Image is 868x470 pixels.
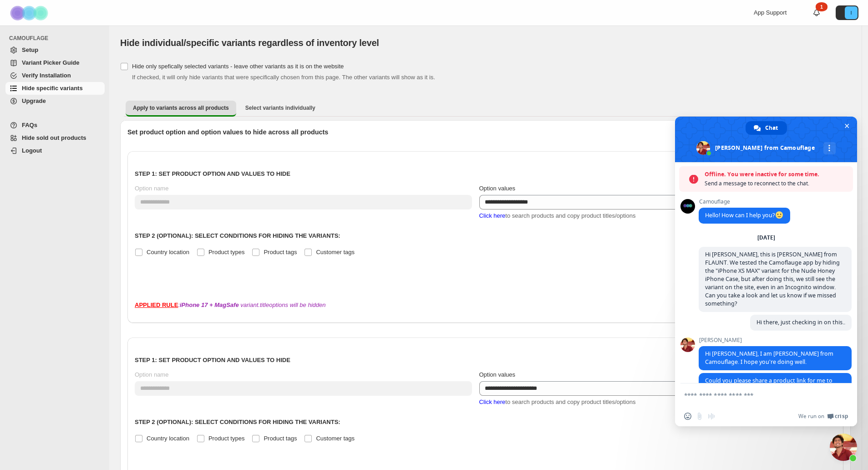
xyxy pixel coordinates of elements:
p: Step 2 (Optional): Select conditions for hiding the variants: [135,418,836,427]
p: Step 1: Set product option and values to hide [135,169,836,179]
text: I [850,10,852,15]
span: Product tags [264,249,297,255]
textarea: Compose your message... [684,383,830,406]
span: Hide only spefically selected variants - leave other variants as it is on the website [132,63,344,70]
span: Option name [135,371,168,378]
span: Apply to variants across all products [133,104,229,112]
span: We run on [798,413,824,420]
img: Camouflage [7,0,53,26]
div: 1 [816,2,827,11]
a: Setup [5,44,105,56]
span: Select variants individually [245,104,315,112]
span: Offline. You were inactive for some time. [705,170,848,179]
span: Option values [479,185,516,192]
span: Product types [208,249,245,255]
button: Avatar with initials I [836,5,858,20]
span: FAQs [22,122,37,128]
span: Hi there, just checking in on this.. [756,318,845,326]
span: Country location [147,435,189,442]
span: Hi [PERSON_NAME], this is [PERSON_NAME] from FLAUNT. We tested the Camoflauge app by hiding the "... [705,250,840,307]
a: Hide specific variants [5,82,105,95]
span: to search products and copy product titles/options [479,398,636,405]
span: If checked, it will only hide variants that were specifically chosen from this page. The other va... [132,74,435,81]
button: Select variants individually [238,101,323,115]
span: Setup [22,46,38,53]
span: Send a message to reconnect to the chat. [705,179,848,188]
span: Customer tags [316,249,355,255]
a: We run onCrisp [798,413,848,420]
a: Close chat [830,434,857,461]
div: [DATE] [757,235,775,240]
span: App Support [754,9,787,16]
div: : variant.title options will be hidden [135,301,836,310]
p: Set product option and option values to hide across all products [127,128,843,137]
span: Click here [479,398,506,405]
span: Camouflage [699,199,790,205]
strong: APPLIED RULE [135,301,178,308]
p: Step 1: Set product option and values to hide [135,356,836,365]
a: 1 [812,8,821,17]
span: Hide individual/specific variants regardless of inventory level [120,38,379,48]
span: Could you please share a product link for me to check for the problem? [705,377,832,393]
span: to search products and copy product titles/options [479,212,636,219]
a: Variant Picker Guide [5,56,105,69]
a: Chat [746,121,787,135]
span: Product tags [264,435,297,442]
span: Crisp [835,413,848,420]
a: Verify Installation [5,69,105,82]
a: Logout [5,144,105,157]
span: Hi [PERSON_NAME], I am [PERSON_NAME] from Camouflage. I hope you're doing well. [705,350,833,366]
b: iPhone 17 + MagSafe [180,301,239,308]
p: Step 2 (Optional): Select conditions for hiding the variants: [135,231,836,240]
span: Verify Installation [22,72,71,79]
span: Product types [208,435,245,442]
span: Logout [22,147,42,154]
span: Hide sold out products [22,134,86,141]
span: Country location [147,249,189,255]
span: Hello! How can I help you? [705,211,784,219]
span: Insert an emoji [684,413,691,420]
a: Upgrade [5,95,105,107]
span: Close chat [842,121,852,131]
span: CAMOUFLAGE [9,35,105,42]
a: Hide sold out products [5,132,105,144]
span: Option name [135,185,168,192]
a: FAQs [5,119,105,132]
span: Hide specific variants [22,85,83,92]
span: Avatar with initials I [845,6,858,19]
span: [PERSON_NAME] [699,337,852,343]
button: Apply to variants across all products [126,101,236,117]
span: Customer tags [316,435,355,442]
span: Click here [479,212,506,219]
span: Upgrade [22,97,46,104]
span: Variant Picker Guide [22,59,79,66]
span: Chat [765,121,778,135]
span: Option values [479,371,516,378]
